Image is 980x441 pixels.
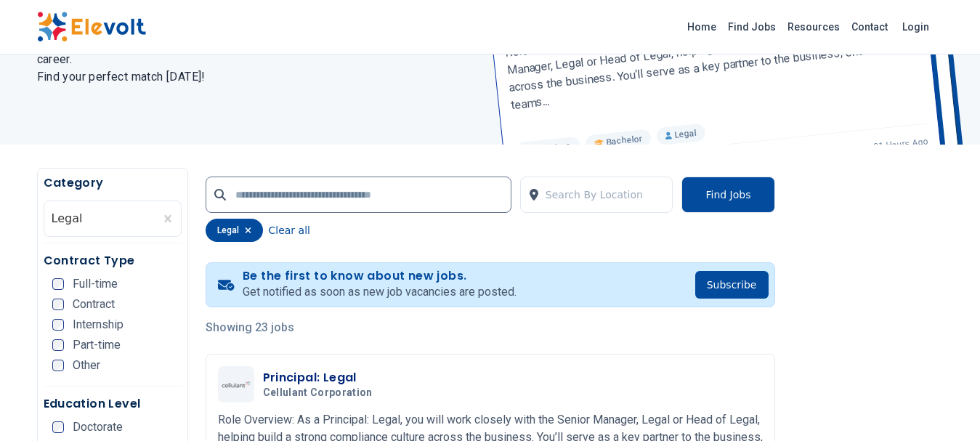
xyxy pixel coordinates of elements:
img: Elevolt [37,12,146,42]
span: Other [73,360,100,371]
h5: Category [44,174,182,192]
p: Get notified as soon as new job vacancies are posted. [243,283,517,301]
span: Contract [73,299,115,310]
span: Doctorate [73,421,123,433]
h5: Contract Type [44,252,182,270]
a: Find Jobs [722,15,782,39]
input: Full-time [52,278,64,290]
a: Login [894,12,938,41]
iframe: Chat Widget [907,371,980,441]
input: Other [52,360,64,371]
p: Showing 23 jobs [206,319,775,336]
input: Part-time [52,339,64,351]
span: Cellulant Corporation [263,387,373,400]
h2: Explore exciting roles with leading companies and take the next big step in your career. Find you... [37,33,473,86]
div: legal [206,219,263,242]
input: Contract [52,299,64,310]
span: Internship [73,319,123,331]
h3: Principal: Legal [263,369,378,387]
button: Find Jobs [681,177,774,213]
button: Subscribe [695,271,769,299]
span: Part-time [73,339,121,351]
img: Cellulant Corporation [222,381,251,389]
button: Clear all [269,219,310,242]
a: Home [681,15,722,39]
input: Internship [52,319,64,331]
h5: Education Level [44,395,182,413]
span: Full-time [73,278,118,290]
a: Resources [782,15,846,39]
a: Contact [846,15,894,39]
input: Doctorate [52,421,64,433]
h4: Be the first to know about new jobs. [243,269,517,283]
